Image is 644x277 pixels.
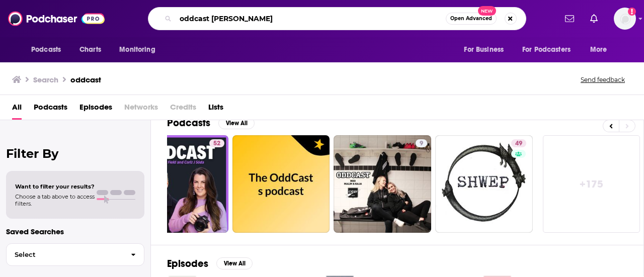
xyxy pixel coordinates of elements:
[167,117,255,129] a: PodcastsView All
[167,257,208,270] h2: Episodes
[464,43,504,57] span: For Business
[131,135,228,233] a: 52
[515,139,522,149] span: 49
[167,257,253,270] a: EpisodesView All
[614,8,636,30] button: Show profile menu
[112,40,168,59] button: open menu
[543,135,640,233] a: +175
[73,40,107,59] a: Charts
[216,257,253,269] button: View All
[457,40,516,59] button: open menu
[148,7,526,30] div: Search podcasts, credits, & more...
[213,139,220,149] span: 52
[478,6,496,16] span: New
[8,9,105,28] img: Podchaser - Follow, Share and Rate Podcasts
[586,10,602,27] a: Show notifications dropdown
[583,40,620,59] button: open menu
[614,8,636,30] span: Logged in as WPubPR1
[435,135,533,233] a: 49
[614,8,636,30] img: User Profile
[12,99,22,120] a: All
[511,139,526,147] a: 49
[420,139,423,149] span: 9
[79,99,112,120] a: Episodes
[218,117,255,129] button: View All
[15,193,95,207] span: Choose a tab above to access filters.
[450,16,492,21] span: Open Advanced
[79,43,101,57] span: Charts
[6,146,144,161] h2: Filter By
[33,75,58,84] h3: Search
[416,139,427,147] a: 9
[334,135,431,233] a: 9
[70,75,101,84] h3: oddcast
[208,99,223,120] a: Lists
[516,40,585,59] button: open menu
[34,99,67,120] a: Podcasts
[209,139,224,147] a: 52
[578,75,628,84] button: Send feedback
[590,43,607,57] span: More
[119,43,155,57] span: Monitoring
[6,227,144,236] p: Saved Searches
[167,117,210,129] h2: Podcasts
[176,11,446,27] input: Search podcasts, credits, & more...
[124,99,158,120] span: Networks
[446,13,497,25] button: Open AdvancedNew
[7,251,123,258] span: Select
[15,183,95,190] span: Want to filter your results?
[561,10,578,27] a: Show notifications dropdown
[6,243,144,266] button: Select
[628,8,636,16] svg: Add a profile image
[170,99,196,120] span: Credits
[31,43,61,57] span: Podcasts
[522,43,571,57] span: For Podcasters
[24,40,74,59] button: open menu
